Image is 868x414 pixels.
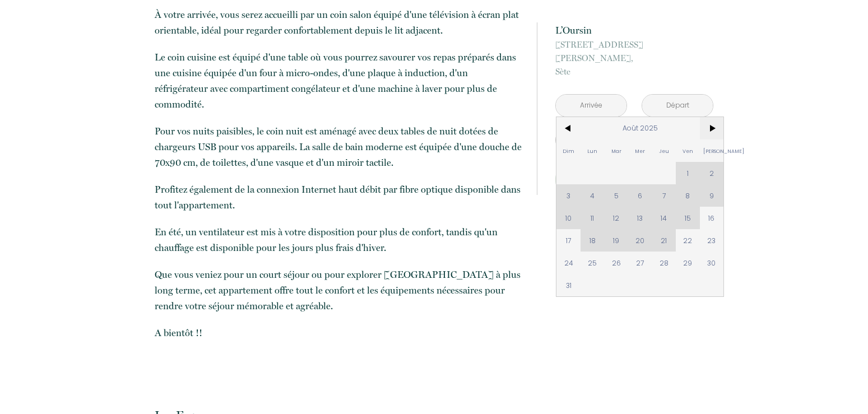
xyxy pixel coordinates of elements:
p: Profitez également de la connexion Internet haut débit par fibre optique disponible dans tout l'a... [155,182,522,213]
span: 24 [556,252,581,274]
span: Août 2025 [581,117,700,139]
span: 30 [700,252,724,274]
span: 28 [652,252,676,274]
span: < [556,117,581,139]
p: L’Oursin [555,22,713,38]
span: 17 [556,229,581,252]
span: 27 [628,252,652,274]
span: 25 [581,252,605,274]
p: Pour vos nuits paisibles, le coin nuit est aménagé avec deux tables de nuit dotées de chargeurs U... [155,123,522,170]
span: [PERSON_NAME] [700,139,724,162]
span: Lun [581,139,605,162]
button: Réserver [555,165,713,195]
span: 29 [676,252,700,274]
input: Départ [642,95,713,117]
span: 16 [700,207,724,229]
span: Jeu [652,139,676,162]
span: Dim [556,139,581,162]
span: Mar [604,139,628,162]
p: En été, un ventilateur est mis à votre disposition pour plus de confort, tandis qu'un chauffage e... [155,224,522,255]
span: 26 [604,252,628,274]
span: [STREET_ADDRESS][PERSON_NAME], [555,38,713,65]
span: 31 [556,274,581,296]
span: 22 [676,229,700,252]
input: Arrivée [556,95,626,117]
p: A bientôt !! [155,325,522,341]
span: 23 [700,229,724,252]
span: > [700,117,724,139]
span: Ven [676,139,700,162]
span: Mer [628,139,652,162]
p: À votre arrivée, vous serez accueilli par un coin salon équipé d'une télévision à écran plat orie... [155,7,522,38]
p: Que vous veniez pour un court séjour ou pour explorer [GEOGRAPHIC_DATA] à plus long terme, cet ap... [155,267,522,314]
p: Le coin cuisine est équipé d'une table où vous pourrez savourer vos repas préparés dans une cuisi... [155,49,522,112]
p: Sète [555,38,713,78]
